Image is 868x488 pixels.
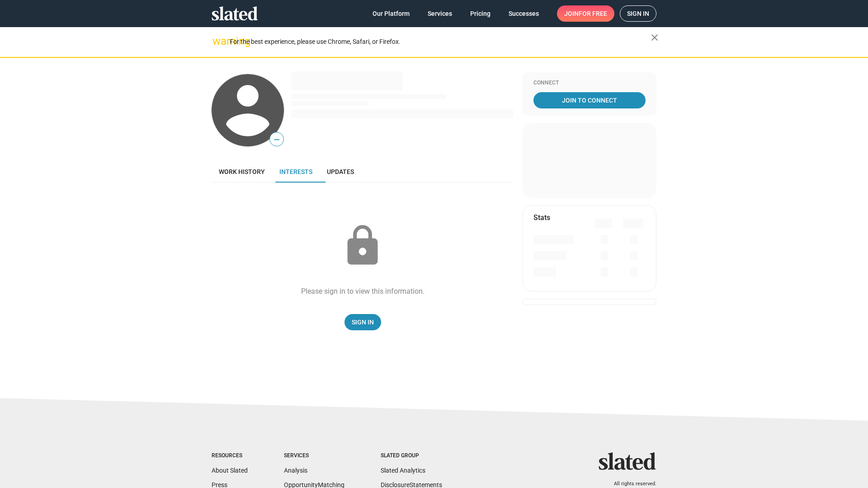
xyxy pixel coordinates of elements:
[557,5,614,22] a: Joinfor free
[579,5,607,22] span: for free
[470,5,491,22] span: Pricing
[627,6,649,21] span: Sign in
[340,223,385,268] mat-icon: lock
[428,5,452,22] span: Services
[212,467,248,474] a: About Slated
[219,168,265,175] span: Work history
[284,452,344,460] div: Services
[620,5,656,22] a: Sign in
[535,92,644,108] span: Join To Connect
[212,161,272,183] a: Work history
[533,80,646,87] div: Connect
[533,213,550,222] mat-card-title: Stats
[284,467,307,474] a: Analysis
[344,314,381,330] a: Sign In
[230,36,651,48] div: For the best experience, please use Chrome, Safari, or Firefox.
[501,5,546,22] a: Successes
[301,286,425,296] div: Please sign in to view this information.
[365,5,417,22] a: Our Platform
[212,452,248,460] div: Resources
[352,314,374,330] span: Sign In
[373,5,410,22] span: Our Platform
[272,161,320,183] a: Interests
[327,168,354,175] span: Updates
[463,5,498,22] a: Pricing
[279,168,312,175] span: Interests
[564,5,607,22] span: Join
[509,5,539,22] span: Successes
[533,92,646,108] a: Join To Connect
[381,452,442,460] div: Slated Group
[649,32,660,43] mat-icon: close
[420,5,459,22] a: Services
[270,134,283,145] span: —
[381,467,425,474] a: Slated Analytics
[212,36,223,47] mat-icon: warning
[320,161,361,183] a: Updates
